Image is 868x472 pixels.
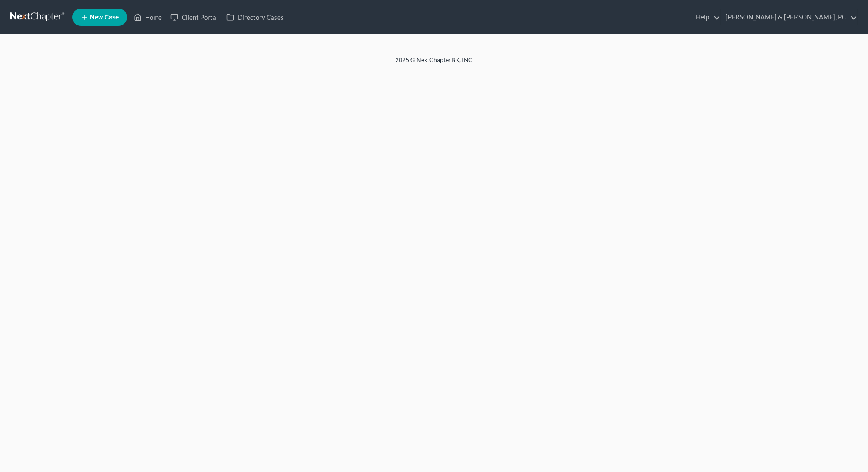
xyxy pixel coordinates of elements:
[130,9,166,25] a: Home
[222,9,288,25] a: Directory Cases
[189,56,679,71] div: 2025 © NextChapterBK, INC
[721,9,857,25] a: [PERSON_NAME] & [PERSON_NAME], PC
[691,9,720,25] a: Help
[72,9,127,26] new-legal-case-button: New Case
[166,9,222,25] a: Client Portal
